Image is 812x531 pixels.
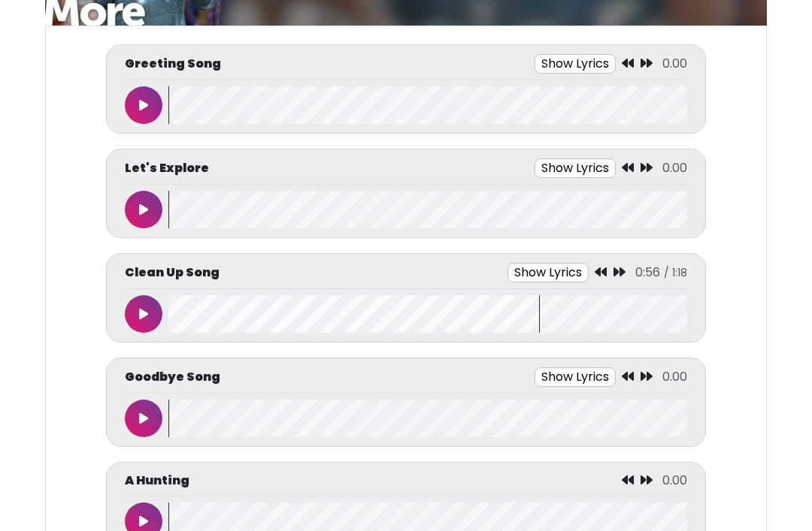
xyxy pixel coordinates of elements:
[662,160,687,177] span: 0.00
[662,472,687,490] span: 0.00
[125,160,209,178] p: Let's Explore
[535,55,616,74] button: Show Lyrics
[635,264,660,282] span: 0:56
[125,472,189,490] p: A Hunting
[125,264,220,282] p: Clean Up Song
[535,159,616,179] button: Show Lyrics
[535,368,616,388] button: Show Lyrics
[664,266,687,281] span: / 1:18
[125,56,221,74] p: Greeting Song
[662,56,687,73] span: 0.00
[125,369,220,387] p: Goodbye Song
[662,369,687,386] span: 0.00
[507,264,589,283] button: Show Lyrics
